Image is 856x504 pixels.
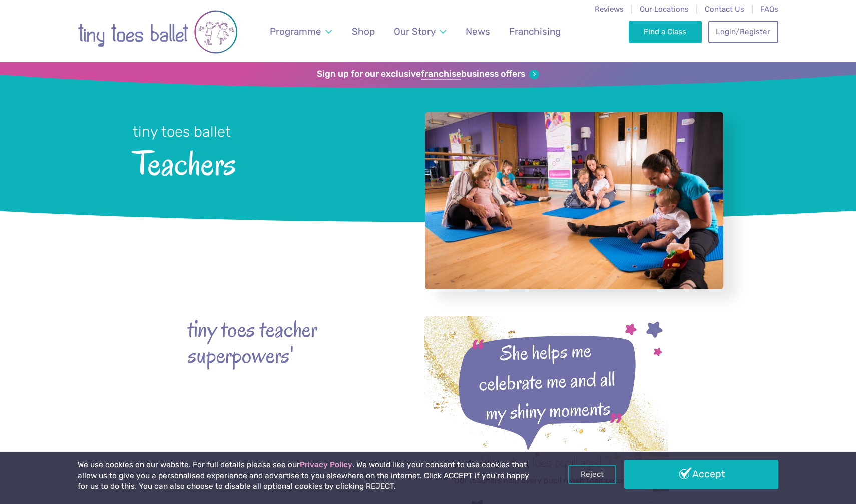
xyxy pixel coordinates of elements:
span: Franchising [509,26,561,37]
a: Contact Us [705,5,744,14]
span: News [466,26,490,37]
a: Reviews [595,5,624,14]
span: Teachers [133,142,398,182]
a: Accept [624,460,778,489]
span: Shop [352,26,375,37]
img: tiny toes ballet [78,7,238,57]
a: Sign up for our exclusivefranchisebusiness offers [317,69,539,80]
a: Reject [568,465,616,484]
a: Login/Register [708,21,778,43]
a: Privacy Policy [300,460,352,469]
a: Find a Class [629,21,702,43]
a: FAQs [760,5,778,14]
span: Programme [270,26,321,37]
strong: franchise [421,69,461,80]
a: Our Locations [640,5,689,14]
a: Franchising [505,20,566,43]
strong: tiny toes teacher superpowers' [188,316,368,369]
small: tiny toes ballet [133,123,231,140]
a: Our Story [389,20,451,43]
span: Our Story [394,26,436,37]
a: Programme [265,20,337,43]
a: News [461,20,495,43]
p: We use cookies on our website. For full details please see our . We would like your consent to us... [78,460,533,492]
a: Shop [347,20,380,43]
